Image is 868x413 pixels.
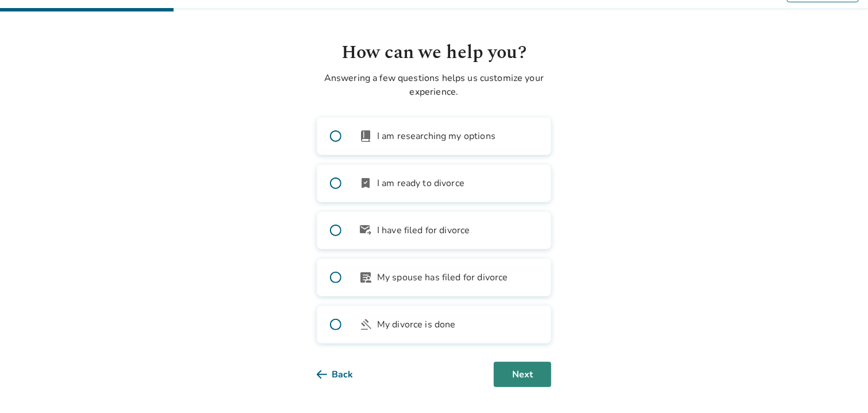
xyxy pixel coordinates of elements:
button: Back [317,362,371,387]
span: article_person [359,271,372,284]
span: bookmark_check [359,176,372,190]
span: My spouse has filed for divorce [377,271,508,284]
span: gavel [359,318,372,331]
span: book_2 [359,129,372,143]
span: I am researching my options [377,129,496,143]
span: outgoing_mail [359,223,372,237]
span: My divorce is done [377,318,456,331]
h1: How can we help you? [317,39,551,67]
span: I have filed for divorce [377,223,470,237]
p: Answering a few questions helps us customize your experience. [317,71,551,99]
span: I am ready to divorce [377,176,464,190]
iframe: Chat Widget [811,358,868,413]
button: Next [494,362,551,387]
